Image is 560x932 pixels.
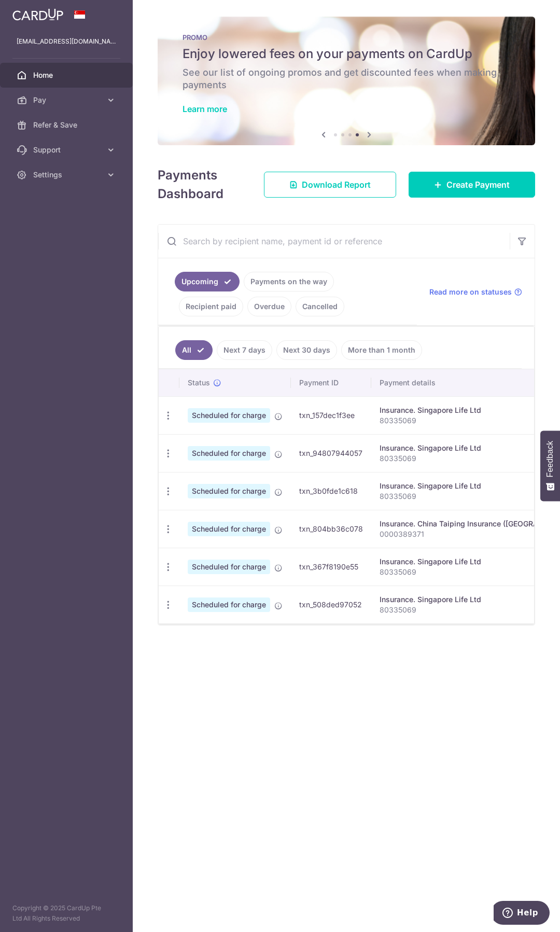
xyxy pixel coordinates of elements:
a: All [175,340,213,360]
td: txn_94807944057 [291,434,371,472]
img: Latest Promos banner [158,17,535,145]
span: Home [33,70,102,80]
a: Cancelled [296,297,344,316]
span: Create Payment [446,178,510,191]
a: Next 7 days [217,340,272,360]
td: txn_367f8190e55 [291,548,371,586]
td: txn_804bb36c078 [291,510,371,548]
span: Scheduled for charge [188,522,270,536]
span: Status [188,378,210,388]
span: Scheduled for charge [188,446,270,461]
img: CardUp [12,8,63,21]
td: txn_157dec1f3ee [291,396,371,434]
iframe: Opens a widget where you can find more information [494,901,550,927]
a: Read more on statuses [429,287,522,297]
a: Create Payment [409,172,535,198]
th: Payment ID [291,369,371,396]
input: Search by recipient name, payment id or reference [158,225,510,258]
span: Scheduled for charge [188,560,270,574]
a: More than 1 month [341,340,422,360]
span: Support [33,145,102,155]
td: txn_3b0fde1c618 [291,472,371,510]
a: Overdue [247,297,291,316]
a: Upcoming [175,272,240,291]
span: Download Report [302,178,371,191]
h4: Payments Dashboard [158,166,245,203]
td: txn_508ded97052 [291,586,371,623]
a: Next 30 days [276,340,337,360]
a: Download Report [264,172,396,198]
p: PROMO [183,33,510,41]
a: Payments on the way [244,272,334,291]
span: Pay [33,95,102,105]
span: Scheduled for charge [188,484,270,498]
p: [EMAIL_ADDRESS][DOMAIN_NAME] [17,36,116,47]
h6: See our list of ongoing promos and get discounted fees when making payments [183,66,510,91]
h5: Enjoy lowered fees on your payments on CardUp [183,46,510,62]
a: Learn more [183,104,227,114]
a: Recipient paid [179,297,243,316]
span: Settings [33,170,102,180]
span: Refer & Save [33,120,102,130]
span: Scheduled for charge [188,597,270,612]
span: Scheduled for charge [188,408,270,423]
button: Feedback - Show survey [540,430,560,501]
span: Feedback [545,441,555,477]
span: Read more on statuses [429,287,512,297]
